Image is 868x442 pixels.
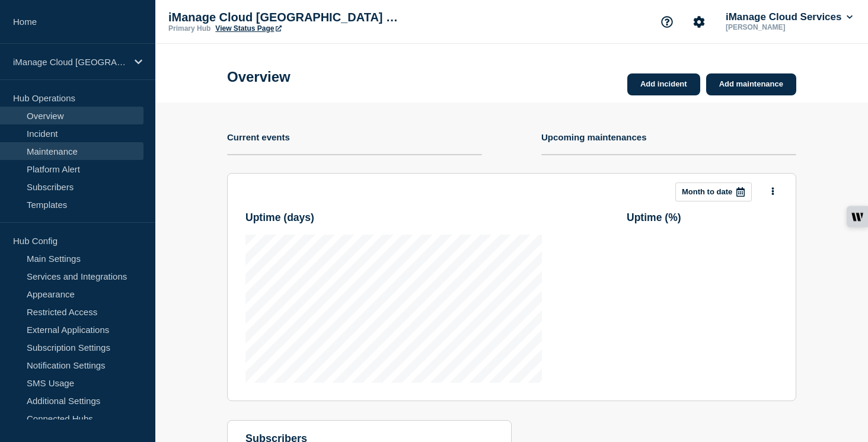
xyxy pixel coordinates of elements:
[687,9,711,34] button: Account settings
[706,73,796,95] a: Add maintenance
[723,23,847,31] p: [PERSON_NAME]
[227,132,290,142] h4: Current events
[627,212,681,224] h3: Uptime ( % )
[723,11,855,23] button: iManage Cloud Services
[168,11,406,24] p: iManage Cloud [GEOGRAPHIC_DATA] Data Center
[245,212,314,224] h3: Uptime ( days )
[627,73,700,95] a: Add incident
[655,9,679,34] button: Support
[541,132,647,142] h4: Upcoming maintenances
[168,24,210,33] p: Primary Hub
[227,69,291,85] h1: Overview
[682,187,732,196] p: Month to date
[675,182,752,201] button: Month to date
[215,24,281,33] a: View Status Page
[13,57,127,67] p: iManage Cloud [GEOGRAPHIC_DATA] Data Center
